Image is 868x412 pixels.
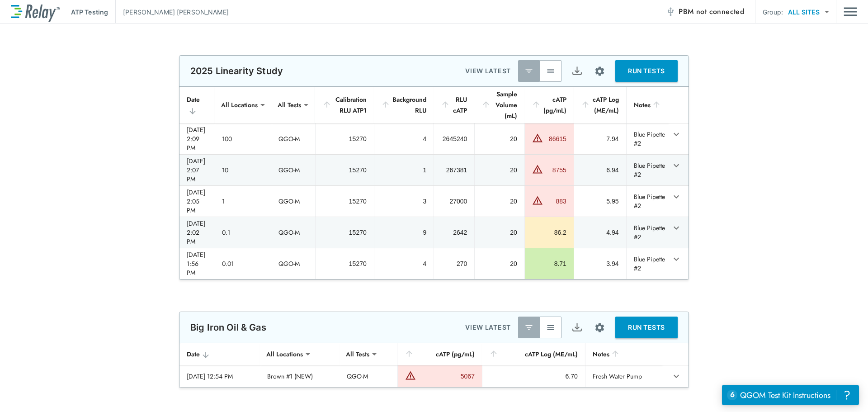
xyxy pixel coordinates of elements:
div: 270 [441,259,467,268]
iframe: Resource center [722,385,859,405]
div: 15270 [323,134,367,143]
button: Site setup [588,316,612,340]
div: 20 [482,166,517,175]
p: Big Iron Oil & Gas [190,322,266,333]
div: 8.71 [532,259,566,268]
div: All Tests [340,345,376,363]
div: All Tests [271,96,307,114]
button: PBM not connected [662,3,748,21]
div: 15270 [323,259,367,268]
img: Export Icon [571,322,583,333]
span: PBM [679,5,744,18]
img: LuminUltra Relay [11,2,60,22]
td: Blue Pipette #2 [626,186,669,217]
td: 0.1 [215,217,271,248]
div: [DATE] 1:56 PM [187,250,208,277]
td: QGO-M [340,365,397,387]
td: QGO-M [271,248,315,279]
div: cATP (pg/mL) [405,349,475,360]
div: [DATE] 2:09 PM [187,125,208,152]
div: Notes [593,349,655,360]
div: 9 [382,228,427,237]
img: Offline Icon [666,7,675,16]
img: View All [546,66,555,76]
div: 20 [482,259,517,268]
div: 6.94 [581,166,619,175]
button: Site setup [588,59,612,83]
img: Settings Icon [594,66,605,77]
div: [DATE] 2:02 PM [187,219,208,246]
button: Export [566,317,588,338]
div: 4 [382,134,427,143]
div: 15270 [323,166,367,175]
img: Latest [524,66,533,76]
button: Export [566,60,588,82]
div: 20 [482,197,517,206]
img: Drawer Icon [844,3,857,20]
button: Main menu [844,3,857,20]
div: 2642 [441,228,467,237]
div: 5.95 [581,197,619,206]
td: Blue Pipette #2 [626,123,669,154]
div: 86.2 [532,228,566,237]
td: QGO-M [271,217,315,248]
img: Warning [405,370,416,381]
div: RLU cATP [441,94,467,116]
button: expand row [669,369,684,384]
div: Background RLU [381,94,427,116]
div: 2645240 [441,134,467,143]
div: 883 [545,197,566,206]
p: ATP Testing [71,7,108,17]
span: not connected [696,6,744,17]
img: Warning [532,164,543,175]
div: 15270 [323,228,367,237]
img: Warning [532,195,543,206]
td: Blue Pipette #2 [626,248,669,279]
td: QGO-M [271,155,315,185]
img: Warning [532,133,543,143]
div: Sample Volume (mL) [481,89,517,121]
img: View All [546,323,555,332]
div: [DATE] 12:54 PM [187,372,253,381]
div: cATP (pg/mL) [532,94,566,116]
div: 8755 [545,166,566,175]
img: Settings Icon [594,322,605,333]
td: QGO-M [271,186,315,217]
div: 3 [382,197,427,206]
p: [PERSON_NAME] [PERSON_NAME] [123,7,229,17]
td: 10 [215,155,271,185]
div: 20 [482,228,517,237]
p: 2025 Linearity Study [190,66,283,76]
th: Date [179,343,260,365]
div: 1 [382,166,427,175]
button: expand row [669,251,684,267]
div: cATP Log (ME/mL) [489,349,578,360]
img: Latest [524,323,533,332]
div: Notes [634,99,661,110]
td: QGO-M [271,123,315,154]
img: Export Icon [571,66,583,77]
div: 5067 [418,372,475,381]
button: expand row [669,189,684,204]
div: All Locations [215,96,264,114]
td: Blue Pipette #2 [626,155,669,185]
div: [DATE] 2:07 PM [187,156,208,184]
div: 4.94 [581,228,619,237]
div: 6.70 [490,372,578,381]
p: VIEW LATEST [465,322,511,333]
p: VIEW LATEST [465,66,511,76]
td: Fresh Water Pump [585,365,662,387]
div: All Locations [260,345,309,363]
button: RUN TESTS [615,60,678,82]
button: RUN TESTS [615,317,678,338]
div: [DATE] 2:05 PM [187,188,208,215]
table: sticky table [179,343,689,388]
div: 27000 [441,197,467,206]
button: expand row [669,127,684,142]
td: Brown #1 (NEW) [260,365,340,387]
p: Group: [763,7,783,17]
div: 7.94 [581,134,619,143]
